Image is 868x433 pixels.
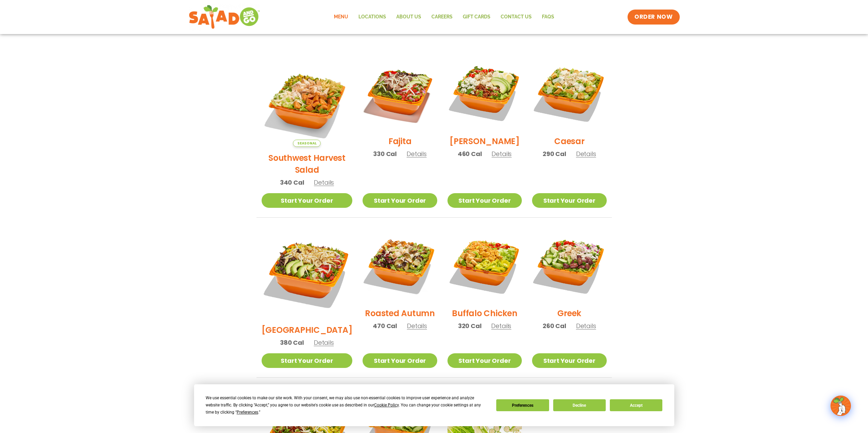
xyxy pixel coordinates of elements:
[426,9,458,25] a: Careers
[391,9,426,25] a: About Us
[576,150,596,158] span: Details
[407,322,427,330] span: Details
[363,353,437,368] a: Start Your Order
[388,135,412,147] h2: Fajita
[329,9,559,25] nav: Menu
[353,9,391,25] a: Locations
[363,56,437,130] img: Product photo for Fajita Salad
[543,321,566,330] span: 260 Cal
[262,353,353,368] a: Start Your Order
[262,56,353,147] img: Product photo for Southwest Harvest Salad
[458,9,496,25] a: GIFT CARDS
[194,384,674,426] div: Cookie Consent Prompt
[373,321,397,330] span: 470 Cal
[458,149,482,158] span: 460 Cal
[532,193,606,208] a: Start Your Order
[450,135,520,147] h2: [PERSON_NAME]
[532,353,606,368] a: Start Your Order
[280,178,304,187] span: 340 Cal
[363,193,437,208] a: Start Your Order
[554,135,585,147] h2: Caesar
[634,13,673,21] span: ORDER NOW
[293,140,321,147] span: Seasonal
[496,399,549,411] button: Preferences
[491,322,511,330] span: Details
[206,395,488,416] div: We use essential cookies to make our site work. With your consent, we may also use non-essential ...
[553,399,606,411] button: Decline
[491,150,512,158] span: Details
[831,396,850,415] img: wpChatIcon
[447,56,522,130] img: Product photo for Cobb Salad
[373,149,397,158] span: 330 Cal
[557,307,581,319] h2: Greek
[458,321,482,330] span: 320 Cal
[610,399,662,411] button: Accept
[447,193,522,208] a: Start Your Order
[280,338,304,347] span: 380 Cal
[576,322,596,330] span: Details
[314,338,334,347] span: Details
[532,228,606,302] img: Product photo for Greek Salad
[262,193,353,208] a: Start Your Order
[496,9,537,25] a: Contact Us
[314,178,334,187] span: Details
[363,228,437,302] img: Product photo for Roasted Autumn Salad
[329,9,353,25] a: Menu
[189,3,261,31] img: new-SAG-logo-768×292
[537,9,559,25] a: FAQs
[447,353,522,368] a: Start Your Order
[374,403,399,407] span: Cookie Policy
[365,307,435,319] h2: Roasted Autumn
[628,10,679,25] a: ORDER NOW
[262,324,353,336] h2: [GEOGRAPHIC_DATA]
[407,150,427,158] span: Details
[532,56,606,130] img: Product photo for Caesar Salad
[447,228,522,302] img: Product photo for Buffalo Chicken Salad
[262,228,353,319] img: Product photo for BBQ Ranch Salad
[262,152,353,176] h2: Southwest Harvest Salad
[237,410,258,415] span: Preferences
[543,149,566,158] span: 290 Cal
[452,307,517,319] h2: Buffalo Chicken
